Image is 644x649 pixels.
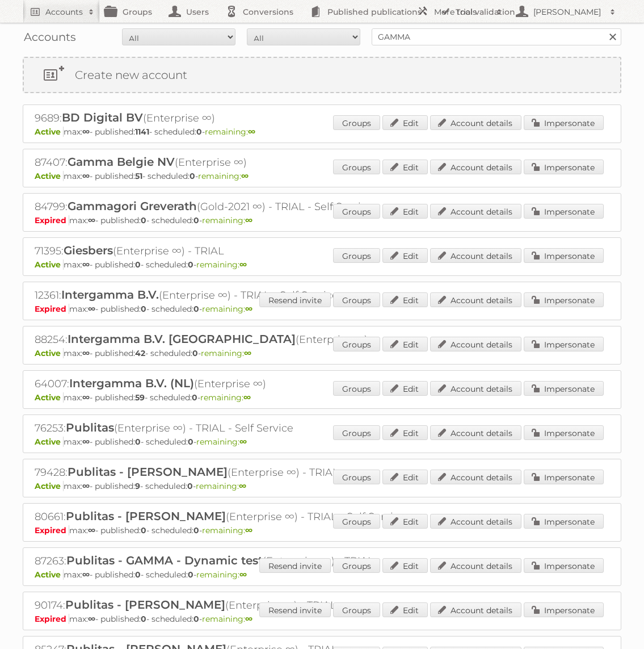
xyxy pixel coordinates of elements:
a: Account details [430,602,521,617]
strong: 59 [135,392,145,403]
span: Publitas - [PERSON_NAME] [65,598,225,612]
strong: 0 [135,570,141,580]
a: Edit [382,514,428,529]
a: Create new account [24,58,620,92]
strong: ∞ [82,437,90,447]
h2: 88254: (Enterprise ∞) [35,332,432,347]
a: Groups [333,558,380,573]
span: Active [35,348,64,358]
a: Impersonate [524,470,604,484]
h2: 9689: (Enterprise ∞) [35,111,432,125]
strong: ∞ [239,570,247,580]
span: Gamma Belgie NV [68,155,175,169]
a: Groups [333,425,380,440]
strong: ∞ [88,215,95,225]
strong: 0 [196,127,202,137]
strong: ∞ [239,259,247,270]
span: remaining: [202,304,252,314]
p: max: - published: - scheduled: - [35,570,609,580]
strong: ∞ [82,171,90,181]
a: Groups [333,337,380,351]
span: Intergamma B.V. [GEOGRAPHIC_DATA] [68,332,296,346]
h2: 90174: (Enterprise ∞) - TRIAL [35,598,432,613]
strong: ∞ [88,304,95,314]
strong: 1141 [135,127,149,137]
span: Active [35,481,64,491]
p: max: - published: - scheduled: - [35,348,609,358]
span: Publitas - GAMMA - Dynamic test [66,554,263,567]
strong: 0 [193,614,199,624]
a: Impersonate [524,160,604,174]
a: Account details [430,470,521,484]
h2: 76253: (Enterprise ∞) - TRIAL - Self Service [35,421,432,436]
strong: 9 [135,481,140,491]
a: Account details [430,558,521,573]
a: Resend invite [259,292,331,307]
h2: [PERSON_NAME] [531,6,604,18]
h2: 64007: (Enterprise ∞) [35,376,432,391]
span: remaining: [196,481,246,491]
strong: 0 [141,215,146,225]
span: remaining: [201,348,251,358]
span: remaining: [202,614,252,624]
a: Groups [333,160,380,174]
h2: Accounts [45,6,83,18]
a: Groups [333,514,380,529]
a: Account details [430,292,521,307]
span: Active [35,259,64,270]
a: Edit [382,204,428,219]
strong: ∞ [241,171,249,181]
p: max: - published: - scheduled: - [35,481,609,491]
p: max: - published: - scheduled: - [35,259,609,270]
strong: 0 [141,525,146,535]
strong: ∞ [245,304,252,314]
strong: 0 [188,437,193,447]
a: Groups [333,248,380,263]
a: Groups [333,381,380,396]
strong: ∞ [88,525,95,535]
span: remaining: [202,525,252,535]
a: Impersonate [524,381,604,396]
h2: 87407: (Enterprise ∞) [35,155,432,170]
strong: 0 [141,304,146,314]
span: Intergamma B.V. [61,288,159,302]
a: Account details [430,514,521,529]
p: max: - published: - scheduled: - [35,614,609,624]
strong: 0 [135,259,141,270]
a: Account details [430,381,521,396]
strong: 0 [190,171,195,181]
span: Active [35,127,64,137]
strong: 0 [135,437,141,447]
span: Active [35,437,64,447]
a: Edit [382,292,428,307]
span: Active [35,171,64,181]
strong: 0 [141,614,146,624]
a: Impersonate [524,292,604,307]
strong: ∞ [245,215,252,225]
strong: 0 [193,304,199,314]
strong: ∞ [239,481,246,491]
strong: ∞ [82,348,90,358]
a: Groups [333,204,380,219]
strong: 0 [187,481,193,491]
a: Impersonate [524,115,604,130]
a: Impersonate [524,248,604,263]
a: Account details [430,115,521,130]
strong: 0 [193,525,199,535]
span: remaining: [196,570,247,580]
span: remaining: [202,215,252,225]
strong: 0 [188,259,193,270]
strong: ∞ [239,437,247,447]
strong: ∞ [82,570,90,580]
strong: ∞ [244,348,251,358]
span: remaining: [198,171,249,181]
a: Resend invite [259,602,331,617]
p: max: - published: - scheduled: - [35,392,609,403]
strong: 0 [193,215,199,225]
a: Edit [382,558,428,573]
a: Groups [333,470,380,484]
strong: ∞ [82,127,90,137]
h2: More tools [434,6,491,18]
a: Resend invite [259,558,331,573]
span: Publitas - [PERSON_NAME] [66,509,226,523]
